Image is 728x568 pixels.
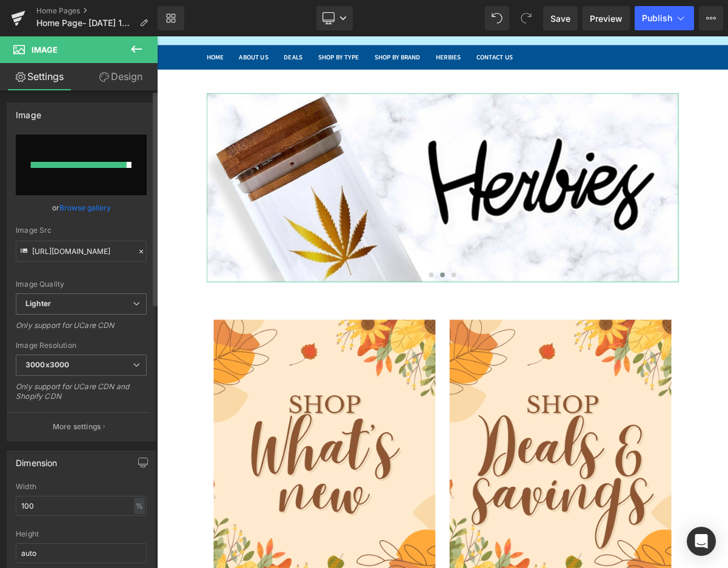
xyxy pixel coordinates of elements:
[36,18,135,28] span: Home Page- [DATE] 13:42:30
[550,12,570,25] span: Save
[699,6,723,30] button: More
[198,12,269,43] a: Shop by Type
[59,197,111,218] a: Browse gallery
[25,360,69,369] b: 3000x3000
[270,12,347,43] a: Shop by Brand
[16,103,41,120] div: Image
[16,341,147,350] div: Image Resolution
[7,412,150,441] button: More settings
[53,421,101,432] p: More settings
[687,527,716,556] div: Open Intercom Messenger
[16,451,58,468] div: Dimension
[514,6,538,30] button: Redo
[16,530,147,538] div: Height
[25,299,51,308] b: Lighter
[55,12,95,43] a: Home
[36,6,158,16] a: Home Pages
[134,498,145,514] div: %
[16,483,147,491] div: Width
[401,12,466,43] a: Contact Us
[16,201,147,214] div: or
[16,321,147,338] div: Only support for UCare CDN
[635,6,694,30] button: Publish
[642,13,672,23] span: Publish
[32,45,58,55] span: Image
[158,6,184,30] a: New Library
[583,6,630,30] a: Preview
[16,543,147,563] input: auto
[485,6,509,30] button: Undo
[16,241,147,262] input: Link
[96,12,152,43] a: About Us
[154,12,196,43] a: Deals
[16,280,147,289] div: Image Quality
[16,226,147,235] div: Image Src
[16,382,147,409] div: Only support for UCare CDN and Shopify CDN
[81,63,160,90] a: Design
[590,12,623,25] span: Preview
[16,496,147,516] input: auto
[349,12,399,43] a: Herbies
